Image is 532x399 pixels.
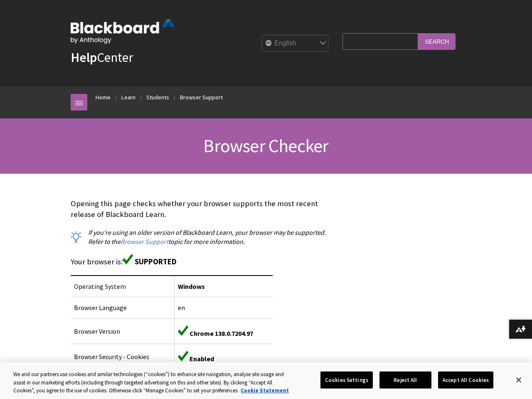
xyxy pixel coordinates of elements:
button: Reject All [379,371,431,389]
button: Accept All Cookies [438,371,493,389]
div: We and our partners use cookies and similar technologies (“cookies”) to enhance site navigation, ... [13,370,293,395]
button: Close [510,371,528,389]
a: More information about your privacy, opens in a new tab [241,387,289,394]
button: Cookies Settings [320,371,373,389]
